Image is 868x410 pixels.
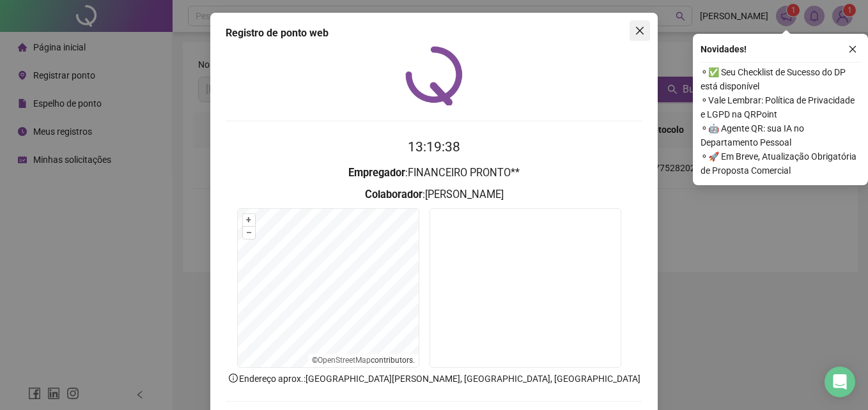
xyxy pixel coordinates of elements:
[228,372,239,384] span: info-circle
[243,214,255,226] button: +
[365,188,422,201] strong: Colaborador
[701,42,747,56] span: Novidades !
[701,121,860,149] span: ⚬ 🤖 Agente QR: sua IA no Departamento Pessoal
[405,46,463,105] img: QRPoint
[226,165,642,181] h3: : FINANCEIRO PRONTO**
[226,186,642,203] h3: : [PERSON_NAME]
[243,227,255,239] button: –
[825,367,855,397] div: Open Intercom Messenger
[408,139,460,155] time: 13:19:38
[630,20,650,41] button: Close
[701,149,860,178] span: ⚬ 🚀 Em Breve, Atualização Obrigatória de Proposta Comercial
[701,65,860,93] span: ⚬ ✅ Seu Checklist de Sucesso do DP está disponível
[318,356,371,365] a: OpenStreetMap
[226,26,642,41] div: Registro de ponto web
[226,372,642,386] p: Endereço aprox. : [GEOGRAPHIC_DATA][PERSON_NAME], [GEOGRAPHIC_DATA], [GEOGRAPHIC_DATA]
[701,93,860,121] span: ⚬ Vale Lembrar: Política de Privacidade e LGPD na QRPoint
[848,45,857,54] span: close
[312,356,415,365] li: © contributors.
[635,26,645,36] span: close
[348,167,405,179] strong: Empregador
